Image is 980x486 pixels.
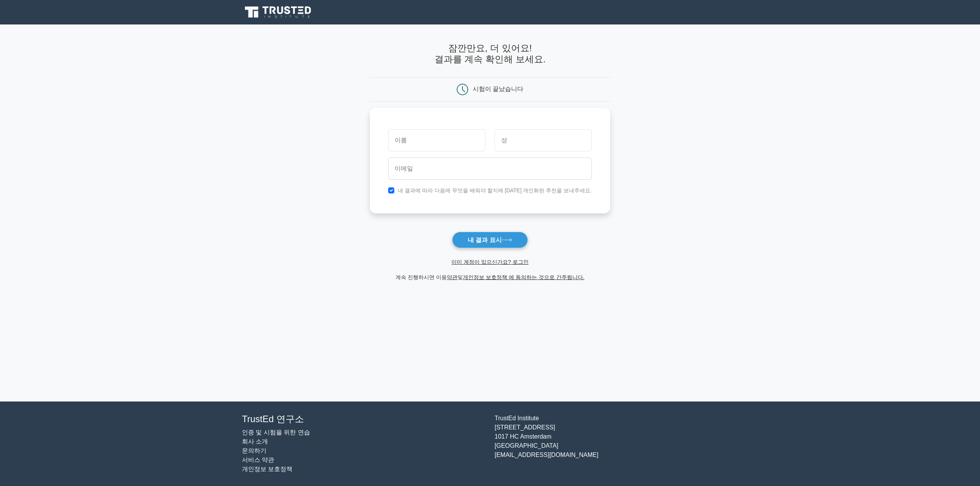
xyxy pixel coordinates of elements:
a: 인증 및 시험을 위한 연습 [242,429,310,436]
font: 잠깐만요, 더 있어요! [448,43,532,53]
font: 1017 HC Amsterdam [495,433,552,440]
a: 문의하기 [242,447,266,454]
input: 이름 [388,129,485,151]
input: 성 [495,129,592,151]
a: 개인정보 보호정책 [242,466,292,472]
button: 내 결과 표시 [452,232,528,248]
font: 시험이 끝났습니다 [473,86,523,92]
a: 회사 소개 [242,438,268,445]
font: 내 결과에 따라 다음에 무엇을 배워야 할지에 [DATE] 개인화된 추천을 보내주세요. [398,187,592,193]
font: [EMAIL_ADDRESS][DOMAIN_NAME] [495,452,598,458]
font: [STREET_ADDRESS] [495,424,555,431]
font: 결과를 계속 확인해 보세요. [434,54,546,64]
a: 개인정보 보호정책 에 동의하는 것으로 간주됩니다. [463,274,584,280]
font: 내 결과 표시 [468,237,502,243]
input: 이메일 [388,158,592,180]
a: 이미 계정이 있으신가요? 로그인 [451,259,528,265]
font: 계속 진행하시면 이용 [395,274,447,280]
font: 및 [457,274,463,280]
font: TrustEd Institute [495,415,539,421]
a: 서비스 약관 [242,457,274,463]
font: [GEOGRAPHIC_DATA] [495,442,559,449]
font: TrustEd 연구소 [242,414,304,424]
a: 약관 [447,274,457,280]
